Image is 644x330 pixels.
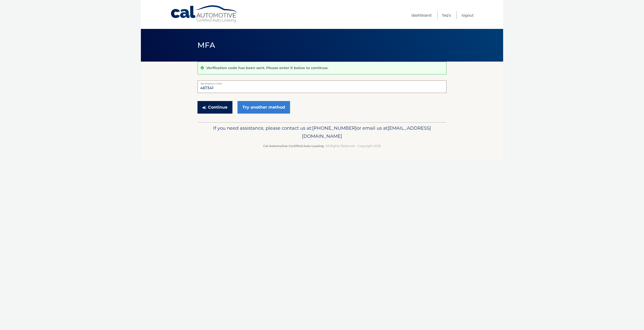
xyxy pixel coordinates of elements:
strong: Cal Automotive Certified Auto Leasing [263,144,324,148]
a: Logout [462,11,474,19]
label: Verification Code [197,80,447,84]
a: Dashboard [411,11,431,19]
a: Try another method [237,101,290,114]
p: If you need assistance, please contact us at: or email us at [201,124,443,140]
p: Verification code has been sent. Please enter it below to continue. [206,66,328,70]
span: [PHONE_NUMBER] [312,125,357,131]
a: Cal Automotive [170,5,238,23]
button: Continue [197,101,232,114]
span: [EMAIL_ADDRESS][DOMAIN_NAME] [302,125,431,139]
input: Verification Code [197,80,447,93]
span: MFA [197,40,215,50]
a: FAQ's [442,11,451,19]
p: - All Rights Reserved - Copyright 2025 [201,143,443,149]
